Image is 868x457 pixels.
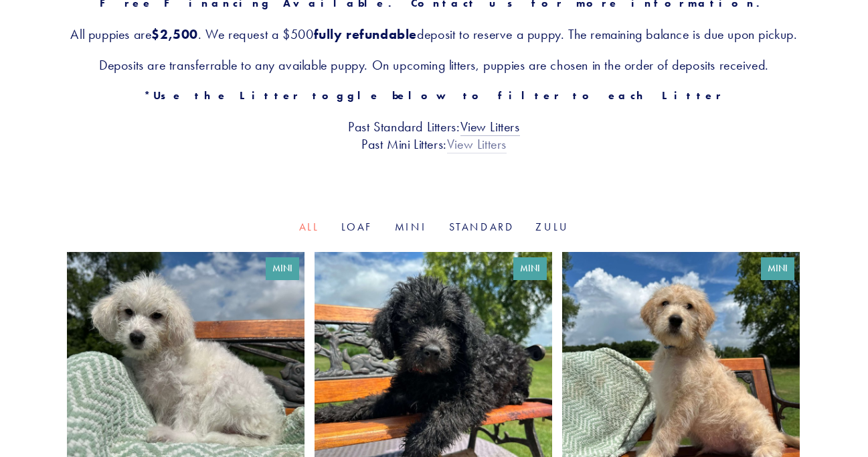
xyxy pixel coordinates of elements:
[67,118,801,153] h3: Past Standard Litters: Past Mini Litters:
[144,89,724,102] strong: *Use the Litter toggle below to filter to each Litter
[395,220,428,233] a: Mini
[535,220,569,233] a: Zulu
[299,220,320,233] a: All
[449,220,515,233] a: Standard
[151,26,198,42] strong: $2,500
[447,136,507,153] a: View Litters
[460,119,520,136] a: View Litters
[314,26,418,42] strong: fully refundable
[67,25,801,43] h3: All puppies are . We request a $500 deposit to reserve a puppy. The remaining balance is due upon...
[341,220,373,233] a: Loaf
[67,56,801,74] h3: Deposits are transferrable to any available puppy. On upcoming litters, puppies are chosen in the...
